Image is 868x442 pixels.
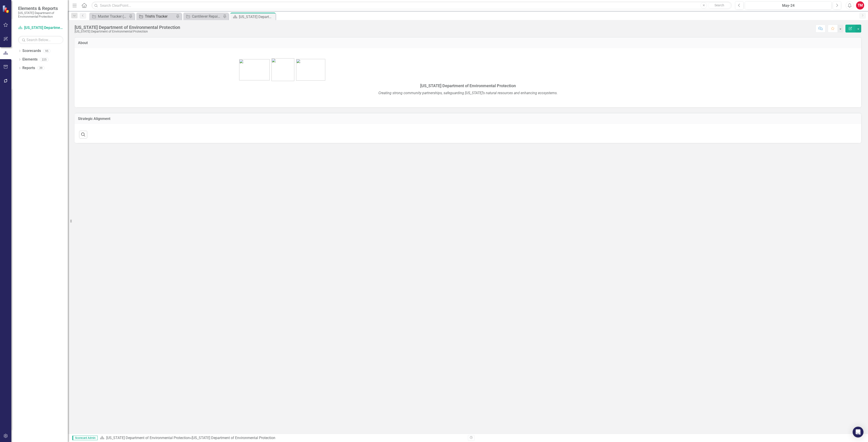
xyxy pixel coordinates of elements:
h3: About [78,41,858,45]
div: Cantilever Repair Multiple Bridges [192,14,222,19]
img: bhsp1.png [239,59,270,80]
button: May-24 [745,1,832,9]
small: [US_STATE] Department of Environmental Protection [18,11,63,19]
a: Reports [22,65,35,71]
button: TM [856,1,864,9]
a: [US_STATE] Department of Environmental Protection [106,436,190,440]
input: Search Below... [18,36,63,44]
div: » [100,435,465,441]
button: Search [708,2,731,9]
span: Scorecard Admin [72,436,98,440]
div: 95 [43,49,50,53]
span: Elements & Reports [18,6,63,11]
em: Creating strong community partnerships, safeguarding [US_STATE]'s natural resources and enhancing... [378,91,558,95]
div: [US_STATE] Department of Environmental Protection [75,25,180,30]
img: FL-DEP-LOGO-color-sam%20v4.jpg [271,58,294,81]
input: Search ClearPoint... [92,2,732,9]
div: 225 [40,58,49,61]
div: [US_STATE] Department of Environmental Protection [239,14,274,20]
div: [US_STATE] Department of Environmental Protection [192,436,275,440]
span: Search [715,3,724,7]
a: Master Tracker (External) [90,14,128,19]
div: [US_STATE] Department of Environmental Protection [75,30,180,33]
h3: Strategic Alignment [78,117,858,121]
div: Open Intercom Messenger [853,427,863,437]
a: Trish's Tracker [137,14,175,19]
a: Elements [22,57,38,62]
img: bird1.png [296,59,325,81]
a: [US_STATE] Department of Environmental Protection [18,25,63,30]
div: May-24 [746,3,830,8]
span: [US_STATE] Department of Environmental Protection [420,83,516,88]
div: Master Tracker (External) [98,14,128,19]
a: Scorecards [22,48,41,54]
div: 39 [37,66,45,70]
div: Trish's Tracker [145,14,175,19]
img: ClearPoint Strategy [2,5,10,13]
a: Cantilever Repair Multiple Bridges [184,14,222,19]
